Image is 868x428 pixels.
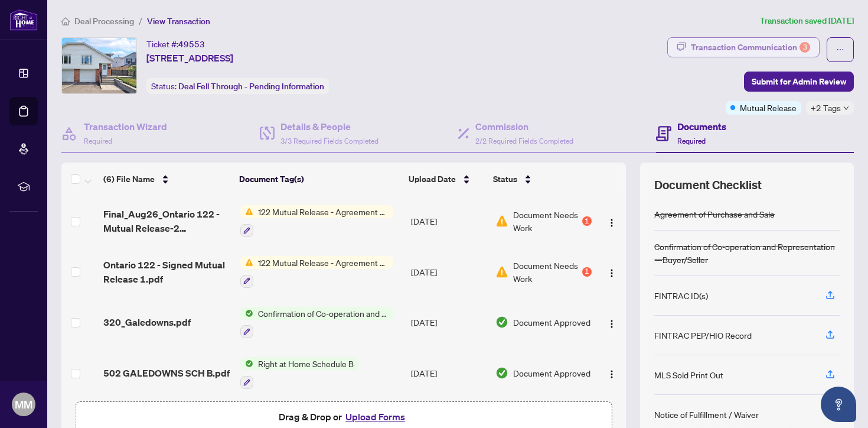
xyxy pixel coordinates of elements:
[240,307,393,339] button: Status IconConfirmation of Co-operation and Representation—Buyer/Seller
[654,408,759,421] div: Notice of Fulfillment / Waiver
[602,212,621,231] button: Logo
[836,46,844,54] span: ellipsis
[404,163,488,196] th: Upload Date
[103,207,230,235] span: Final_Aug26_Ontario 122 - Mutual Release-2 EXECUTED.pdf
[146,78,329,94] div: Status:
[240,307,253,320] img: Status Icon
[15,396,32,413] span: MM
[74,16,134,27] span: Deal Processing
[84,119,167,134] h4: Transaction Wizard
[240,256,253,269] img: Status Icon
[253,256,393,269] span: 122 Mutual Release - Agreement of Purchase and Sale
[800,42,810,53] div: 3
[240,205,393,237] button: Status Icon122 Mutual Release - Agreement of Purchase and Sale
[493,173,517,186] span: Status
[602,262,621,281] button: Logo
[146,51,233,65] span: [STREET_ADDRESS]
[607,268,616,278] img: Logo
[744,72,854,92] button: Submit for Admin Review
[677,137,706,145] span: Required
[62,38,136,93] img: IMG-W12338702_1.jpg
[475,137,573,145] span: 2/2 Required Fields Completed
[253,307,393,320] span: Confirmation of Co-operation and Representation—Buyer/Seller
[607,218,616,228] img: Logo
[475,119,573,134] h4: Commission
[821,387,856,422] button: Open asap
[677,119,726,134] h4: Documents
[103,173,155,186] span: (6) File Name
[582,267,592,277] div: 1
[279,409,409,424] span: Drag & Drop or
[240,357,253,370] img: Status Icon
[607,319,616,329] img: Logo
[752,72,846,91] span: Submit for Admin Review
[740,101,797,114] span: Mutual Release
[280,137,378,145] span: 3/3 Required Fields Completed
[406,348,491,398] td: [DATE]
[513,367,590,380] span: Document Approved
[495,367,508,380] img: Document Status
[253,357,358,370] span: Right at Home Schedule B
[234,163,404,196] th: Document Tag(s)
[654,240,840,266] div: Confirmation of Co-operation and Representation—Buyer/Seller
[253,205,393,218] span: 122 Mutual Release - Agreement of Purchase and Sale
[495,215,508,228] img: Document Status
[240,256,393,288] button: Status Icon122 Mutual Release - Agreement of Purchase and Sale
[103,258,230,286] span: Ontario 122 - Signed Mutual Release 1.pdf
[582,216,592,226] div: 1
[667,37,820,57] button: Transaction Communication3
[147,16,210,27] span: View Transaction
[654,329,752,342] div: FINTRAC PEP/HIO Record
[178,81,324,92] span: Deal Fell Through - Pending Information
[654,368,723,381] div: MLS Sold Print Out
[103,315,191,329] span: 320_Galedowns.pdf
[654,177,762,193] span: Document Checklist
[240,357,358,389] button: Status IconRight at Home Schedule B
[9,9,38,31] img: logo
[654,207,775,221] div: Agreement of Purchase and Sale
[406,247,491,297] td: [DATE]
[513,208,580,234] span: Document Needs Work
[406,196,491,247] td: [DATE]
[760,14,854,28] article: Transaction saved [DATE]
[139,14,142,28] li: /
[99,163,234,196] th: (6) File Name
[178,39,205,50] span: 49553
[602,313,621,332] button: Logo
[811,101,841,115] span: +2 Tags
[691,38,810,57] div: Transaction Communication
[146,37,205,51] div: Ticket #:
[103,366,230,380] span: 502 GALEDOWNS SCH B.pdf
[607,369,616,379] img: Logo
[488,163,593,196] th: Status
[61,17,70,25] span: home
[513,316,590,329] span: Document Approved
[843,105,849,111] span: down
[495,316,508,329] img: Document Status
[654,289,708,302] div: FINTRAC ID(s)
[513,259,580,285] span: Document Needs Work
[495,265,508,278] img: Document Status
[240,205,253,218] img: Status Icon
[280,119,378,134] h4: Details & People
[409,173,456,186] span: Upload Date
[406,297,491,348] td: [DATE]
[84,137,112,145] span: Required
[602,364,621,382] button: Logo
[342,409,409,424] button: Upload Forms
